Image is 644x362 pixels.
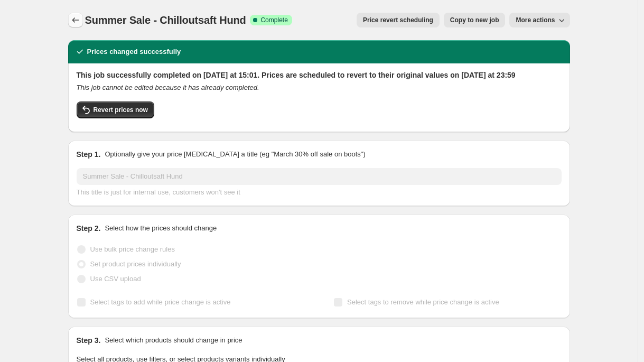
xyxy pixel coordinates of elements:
[357,13,440,27] button: Price revert scheduling
[77,223,101,234] h2: Step 2.
[77,70,562,80] h2: This job successfully completed on [DATE] at 15:01. Prices are scheduled to revert to their origi...
[77,83,259,91] i: This job cannot be edited because it has already completed.
[450,16,499,24] span: Copy to new job
[90,260,181,268] span: Set product prices individually
[105,335,242,346] p: Select which products should change in price
[77,335,101,346] h2: Step 3.
[90,298,231,306] span: Select tags to add while price change is active
[444,13,506,27] button: Copy to new job
[363,16,433,24] span: Price revert scheduling
[77,101,154,118] button: Revert prices now
[105,149,365,160] p: Optionally give your price [MEDICAL_DATA] a title (eg "March 30% off sale on boots")
[347,298,499,306] span: Select tags to remove while price change is active
[260,16,287,24] span: Complete
[77,149,101,160] h2: Step 1.
[68,13,83,27] button: Price change jobs
[90,275,141,283] span: Use CSV upload
[509,13,570,27] button: More actions
[77,188,240,196] span: This title is just for internal use, customers won't see it
[94,106,148,114] span: Revert prices now
[105,223,217,234] p: Select how the prices should change
[77,168,562,185] input: 30% off holiday sale
[85,14,246,26] span: Summer Sale - Chilloutsaft Hund
[87,47,181,57] h2: Prices changed successfully
[90,245,175,253] span: Use bulk price change rules
[516,16,555,24] span: More actions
